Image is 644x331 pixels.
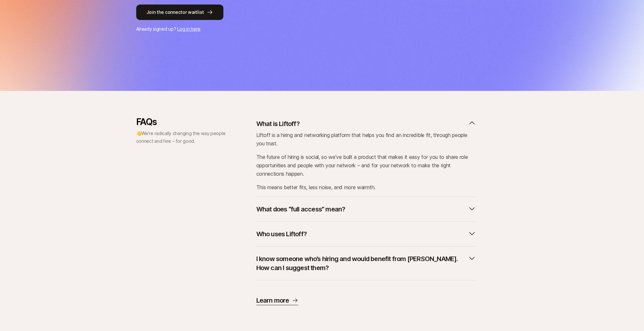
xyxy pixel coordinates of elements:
[256,131,476,191] div: What is Liftoff?
[256,117,476,131] button: What is Liftoff?
[136,25,508,33] p: Already signed up?
[177,26,200,32] a: Log in here
[256,229,307,239] p: Who uses Liftoff?
[256,254,465,272] p: I know someone who’s hiring and would benefit from [PERSON_NAME]. How can I suggest them?
[136,5,223,20] button: Join the connector waitlist
[256,183,476,191] p: This means better fits, less noise, and more warmth.
[256,227,476,241] button: Who uses Liftoff?
[256,205,345,214] p: What does “full access” mean?
[136,117,227,127] p: FAQs
[256,296,298,305] a: Learn more
[256,252,476,275] button: I know someone who’s hiring and would benefit from [PERSON_NAME]. How can I suggest them?
[136,5,508,20] a: Join the connector waitlist
[256,153,476,178] p: The future of hiring is social, so we’ve built a product that makes it easy for you to share role...
[256,296,289,305] p: Learn more
[136,130,227,145] p: 👋
[256,131,476,148] p: Liftoff is a hiring and networking platform that helps you find an incredible fit, through people...
[256,119,300,128] p: What is Liftoff?
[256,202,476,216] button: What does “full access” mean?
[136,131,226,144] span: We’re radically changing the way people connect and hire – for good.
